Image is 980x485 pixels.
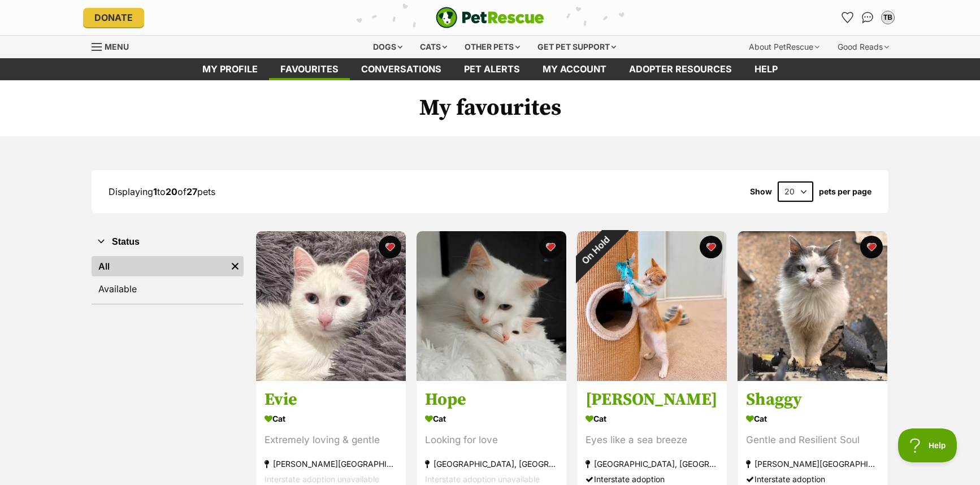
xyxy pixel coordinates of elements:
[256,231,406,381] img: Evie
[530,36,624,58] div: Get pet support
[453,58,531,80] a: Pet alerts
[425,433,558,448] div: Looking for love
[586,457,718,472] div: [GEOGRAPHIC_DATA], [GEOGRAPHIC_DATA]
[562,216,629,283] div: On Hold
[105,42,129,51] span: Menu
[92,36,137,56] a: Menu
[365,36,410,58] div: Dogs
[858,8,877,27] a: Conversations
[586,389,718,411] h3: [PERSON_NAME]
[882,12,894,23] div: TB
[860,236,883,258] button: favourite
[264,475,379,484] span: Interstate adoption unavailable
[586,433,718,448] div: Eyes like a sea breeze
[879,8,897,27] button: My account
[577,372,727,383] a: On Hold
[457,36,528,58] div: Other pets
[92,254,244,304] div: Status
[743,58,789,80] a: Help
[819,187,871,196] label: pets per page
[264,433,397,448] div: Extremely loving & gentle
[191,58,269,80] a: My profile
[700,236,722,258] button: favourite
[425,411,558,427] div: Cat
[227,256,244,276] a: Remove filter
[264,411,397,427] div: Cat
[109,186,215,197] span: Displaying to of pets
[741,36,827,58] div: About PetRescue
[92,279,244,299] a: Available
[264,389,397,411] h3: Evie
[92,235,244,249] button: Status
[577,231,727,381] img: Bailey
[83,8,144,27] a: Donate
[92,256,227,276] a: All
[187,186,197,197] strong: 27
[738,231,887,381] img: Shaggy
[425,389,558,411] h3: Hope
[746,389,879,411] h3: Shaggy
[838,8,897,27] ul: Account quick links
[586,411,718,427] div: Cat
[166,186,177,197] strong: 20
[539,236,562,258] button: favourite
[862,12,874,23] img: chat-41dd97257d64d25036548639549fe6c8038ab92f7586957e7f3b1b290dea8141.svg
[746,411,879,427] div: Cat
[379,236,401,258] button: favourite
[618,58,743,80] a: Adopter resources
[898,428,957,462] iframe: Help Scout Beacon - Open
[838,8,856,27] a: Favourites
[746,457,879,472] div: [PERSON_NAME][GEOGRAPHIC_DATA][PERSON_NAME], [GEOGRAPHIC_DATA]
[750,187,772,196] span: Show
[436,7,544,28] a: PetRescue
[425,475,540,484] span: Interstate adoption unavailable
[350,58,453,80] a: conversations
[425,457,558,472] div: [GEOGRAPHIC_DATA], [GEOGRAPHIC_DATA]
[269,58,350,80] a: Favourites
[264,457,397,472] div: [PERSON_NAME][GEOGRAPHIC_DATA], [GEOGRAPHIC_DATA]
[531,58,618,80] a: My account
[417,231,566,381] img: Hope
[830,36,897,58] div: Good Reads
[436,7,544,28] img: logo-e224e6f780fb5917bec1dbf3a21bbac754714ae5b6737aabdf751b685950b380.svg
[746,433,879,448] div: Gentle and Resilient Soul
[412,36,455,58] div: Cats
[153,186,157,197] strong: 1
